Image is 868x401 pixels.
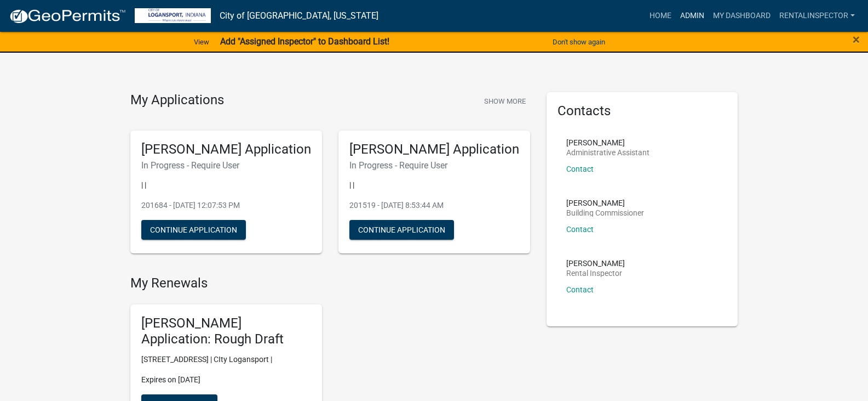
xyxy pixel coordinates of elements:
[853,33,860,46] button: Close
[141,160,311,171] h6: In Progress - Require User
[141,142,311,157] h5: [PERSON_NAME] Application
[141,354,311,365] p: [STREET_ADDRESS] | CIty Logansport |
[557,103,727,119] h5: Contacts
[349,179,519,191] p: | |
[566,209,644,217] p: Building Commissioner
[349,142,519,157] h5: [PERSON_NAME] Application
[566,285,594,294] a: Contact
[709,5,775,26] a: My Dashboard
[853,32,860,47] span: ×
[349,220,454,240] button: Continue Application
[220,7,378,25] a: City of [GEOGRAPHIC_DATA], [US_STATE]
[189,33,214,51] a: View
[141,200,311,211] p: 201684 - [DATE] 12:07:53 PM
[349,160,519,171] h6: In Progress - Require User
[775,5,859,26] a: rentalinspector
[566,225,594,234] a: Contact
[566,259,625,267] p: [PERSON_NAME]
[220,36,389,47] strong: Add "Assigned Inspector" to Dashboard List!
[130,275,530,291] h4: My Renewals
[566,149,649,156] p: Administrative Assistant
[566,269,625,277] p: Rental Inspector
[480,92,530,110] button: Show More
[349,200,519,211] p: 201519 - [DATE] 8:53:44 AM
[135,8,211,23] img: City of Logansport, Indiana
[676,5,709,26] a: Admin
[548,33,610,51] button: Don't show again
[141,315,311,347] h5: [PERSON_NAME] Application: Rough Draft
[566,139,649,146] p: [PERSON_NAME]
[566,165,594,173] a: Contact
[141,374,311,386] p: Expires on [DATE]
[141,220,246,240] button: Continue Application
[130,92,224,109] h4: My Applications
[141,179,311,191] p: | |
[645,5,676,26] a: Home
[566,199,644,207] p: [PERSON_NAME]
